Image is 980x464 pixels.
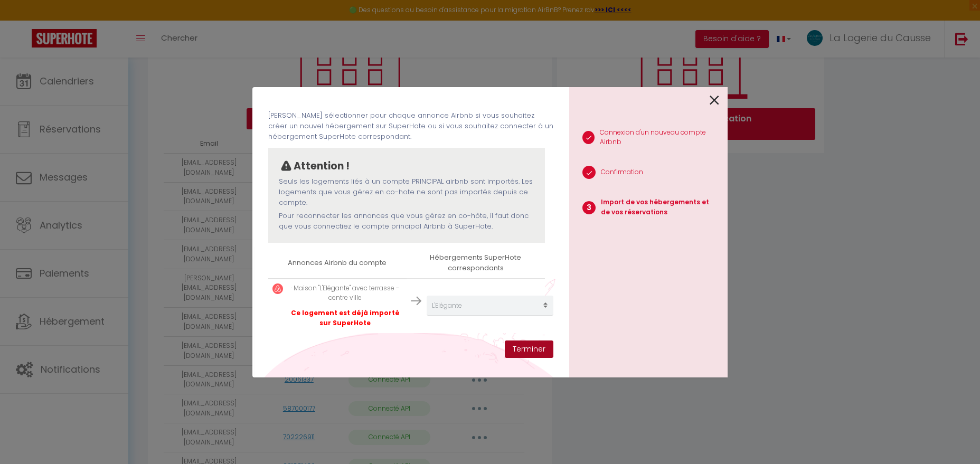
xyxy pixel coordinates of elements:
p: Ce logement est déjà importé sur SuperHote [288,308,402,328]
p: Confirmation [601,167,643,177]
th: Hébergements SuperHote correspondants [407,248,545,278]
th: Annonces Airbnb du compte [268,248,407,278]
button: Terminer [505,340,553,358]
p: [PERSON_NAME] sélectionner pour chaque annonce Airbnb si vous souhaitez créer un nouvel hébergeme... [268,110,553,143]
p: Import de vos hébergements et de vos réservations [601,197,719,217]
p: Connexion d'un nouveau compte Airbnb [600,128,719,148]
p: Pour reconnecter les annonces que vous gérez en co-hôte, il faut donc que vous connectiez le comp... [279,211,534,232]
p: Attention ! [294,158,350,174]
span: 3 [582,201,596,214]
p: · Maison "L'Elégante" avec terrasse - centre ville [288,283,402,304]
p: Seuls les logements liés à un compte PRINCIPAL airbnb sont importés. Les logements que vous gérez... [279,176,534,209]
